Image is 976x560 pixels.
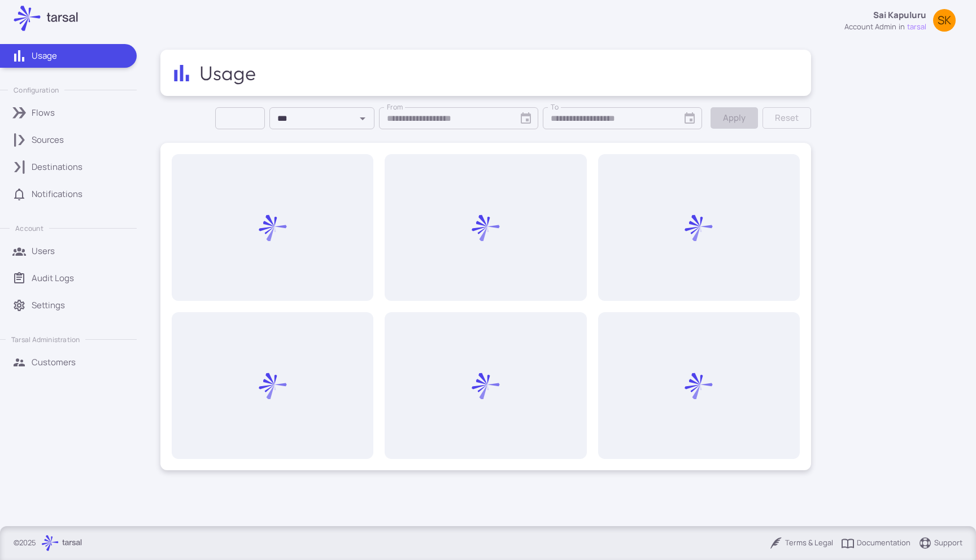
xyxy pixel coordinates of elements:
span: SK [938,15,951,26]
img: Loading... [472,372,500,400]
a: Terms & Legal [769,536,833,550]
p: Destinations [32,161,82,173]
p: © 2025 [14,537,36,549]
span: in [899,21,905,33]
p: Sai Kapuluru [873,9,926,21]
p: Sources [32,134,64,146]
img: Loading... [685,214,713,242]
img: Loading... [685,372,713,400]
button: Apply [711,107,758,129]
div: account admin [844,21,896,33]
label: From [387,102,403,112]
p: Flows [32,107,55,119]
p: Audit Logs [32,272,74,285]
img: Loading... [259,372,287,400]
button: Open [355,111,371,126]
p: Customers [32,356,76,369]
p: Users [32,245,55,257]
label: To [551,102,559,112]
p: Usage [32,50,57,62]
button: Sai Kapuluruaccount adminintarsalSK [838,5,962,37]
img: Loading... [472,214,500,242]
p: Account [15,224,43,233]
button: Reset [762,107,811,129]
a: Support [918,536,962,550]
p: Settings [32,299,65,312]
p: Configuration [14,85,59,95]
img: Loading... [259,214,287,242]
h2: Usage [199,61,258,85]
p: Notifications [32,188,82,200]
a: Documentation [841,536,910,550]
span: tarsal [907,21,926,33]
p: Tarsal Administration [11,335,80,344]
